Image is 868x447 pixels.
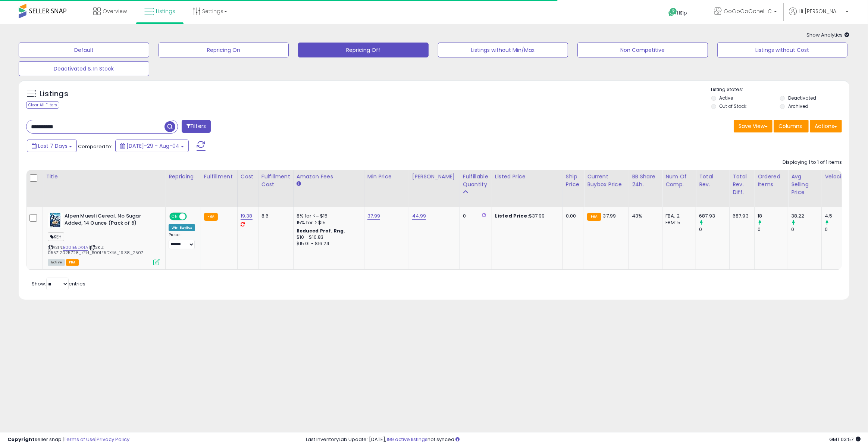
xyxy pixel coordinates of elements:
[665,219,690,226] div: FBM: 5
[298,43,429,57] button: Repricing Off
[48,232,64,241] span: KEH
[587,173,626,188] div: Current Buybox Price
[587,213,601,221] small: FBA
[46,173,162,181] div: Title
[367,212,380,220] a: 37.99
[297,241,358,247] div: $15.01 - $16.24
[783,159,842,166] div: Displaying 1 to 1 of 1 items
[791,173,818,196] div: Avg Selling Price
[48,244,143,256] span: | SKU: 055712025728_KEH_B001E5DX4A_19.38_2507
[126,142,179,150] span: [DATE]-29 - Aug-04
[204,173,234,181] div: Fulfillment
[463,213,486,219] div: 0
[26,101,59,109] div: Clear All Filters
[297,234,358,241] div: $10 - $10.83
[156,7,175,15] span: Listings
[825,213,855,219] div: 4.5
[261,213,288,219] div: 8.6
[412,212,426,220] a: 44.99
[788,103,808,109] label: Archived
[734,120,773,132] button: Save View
[603,212,616,219] span: 37.99
[665,173,693,188] div: Num of Comp.
[699,226,729,233] div: 0
[170,213,179,220] span: ON
[495,173,560,181] div: Listed Price
[577,43,708,57] button: Non Competitive
[632,173,659,188] div: BB Share 24h.
[791,226,821,233] div: 0
[182,120,211,133] button: Filters
[103,7,127,15] span: Overview
[169,224,195,231] div: Win BuyBox
[720,95,733,101] label: Active
[788,95,816,101] label: Deactivated
[63,244,88,251] a: B001E5DX4A
[662,2,702,24] a: Help
[261,173,290,188] div: Fulfillment Cost
[720,103,747,109] label: Out of Stock
[32,280,85,287] span: Show: entries
[791,213,821,219] div: 38.22
[758,213,788,219] div: 18
[40,89,68,99] h5: Listings
[774,120,809,132] button: Columns
[48,213,160,265] div: ASIN:
[566,173,581,188] div: Ship Price
[806,31,849,38] span: Show Analytics
[65,213,155,228] b: Alpen Muesli Cereal, No Sugar Added, 14 Ounce (Pack of 6)
[758,226,788,233] div: 0
[665,213,690,219] div: FBA: 2
[48,213,63,228] img: 51P5yzRbX8L._SL40_.jpg
[19,43,149,57] button: Default
[724,7,772,15] span: GoGoGoGoneLLC
[169,232,195,249] div: Preset:
[789,7,849,24] a: Hi [PERSON_NAME]
[699,213,729,219] div: 687.93
[297,213,358,219] div: 8% for <= $15
[758,173,785,188] div: Ordered Items
[495,212,529,219] b: Listed Price:
[412,173,457,181] div: [PERSON_NAME]
[159,43,289,57] button: Repricing On
[463,173,489,188] div: Fulfillable Quantity
[241,173,255,181] div: Cost
[297,173,361,181] div: Amazon Fees
[825,173,852,181] div: Velocity
[566,213,578,219] div: 0.00
[367,173,406,181] div: Min Price
[38,142,68,150] span: Last 7 Days
[825,226,855,233] div: 0
[115,140,189,152] button: [DATE]-29 - Aug-04
[48,259,65,266] span: All listings currently available for purchase on Amazon
[186,213,198,220] span: OFF
[438,43,568,57] button: Listings without Min/Max
[204,213,218,221] small: FBA
[799,7,843,15] span: Hi [PERSON_NAME]
[19,61,149,76] button: Deactivated & In Stock
[677,10,687,16] span: Help
[711,86,849,93] p: Listing States:
[778,122,802,130] span: Columns
[297,219,358,226] div: 15% for > $15
[699,173,726,188] div: Total Rev.
[668,7,677,17] i: Get Help
[297,228,345,234] b: Reduced Prof. Rng.
[733,173,751,196] div: Total Rev. Diff.
[810,120,842,132] button: Actions
[241,212,253,220] a: 19.38
[27,140,77,152] button: Last 7 Days
[495,213,557,219] div: $37.99
[733,213,749,219] div: 687.93
[66,259,79,266] span: FBA
[169,173,198,181] div: Repricing
[632,213,657,219] div: 43%
[78,143,112,150] span: Compared to:
[717,43,848,57] button: Listings without Cost
[297,181,301,187] small: Amazon Fees.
